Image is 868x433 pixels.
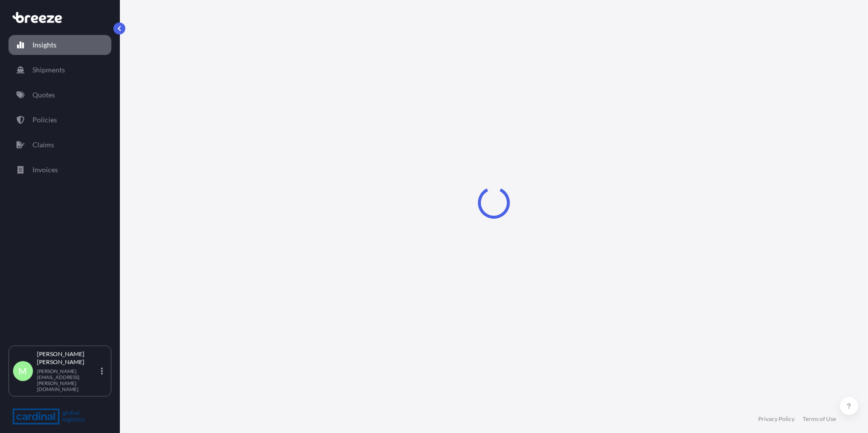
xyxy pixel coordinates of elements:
a: Insights [8,35,111,55]
p: Shipments [32,65,65,75]
span: M [19,366,27,376]
p: Invoices [32,165,58,175]
a: Shipments [8,60,111,80]
p: [PERSON_NAME][EMAIL_ADDRESS][PERSON_NAME][DOMAIN_NAME] [37,368,99,392]
a: Claims [8,135,111,155]
a: Policies [8,110,111,130]
a: Invoices [8,160,111,180]
p: Insights [32,40,56,50]
p: Policies [32,115,57,125]
p: Quotes [32,90,55,100]
a: Privacy Policy [758,415,795,423]
img: organization-logo [12,409,85,425]
p: [PERSON_NAME] [PERSON_NAME] [37,350,99,366]
a: Terms of Use [803,415,836,423]
p: Claims [32,140,54,150]
a: Quotes [8,85,111,105]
